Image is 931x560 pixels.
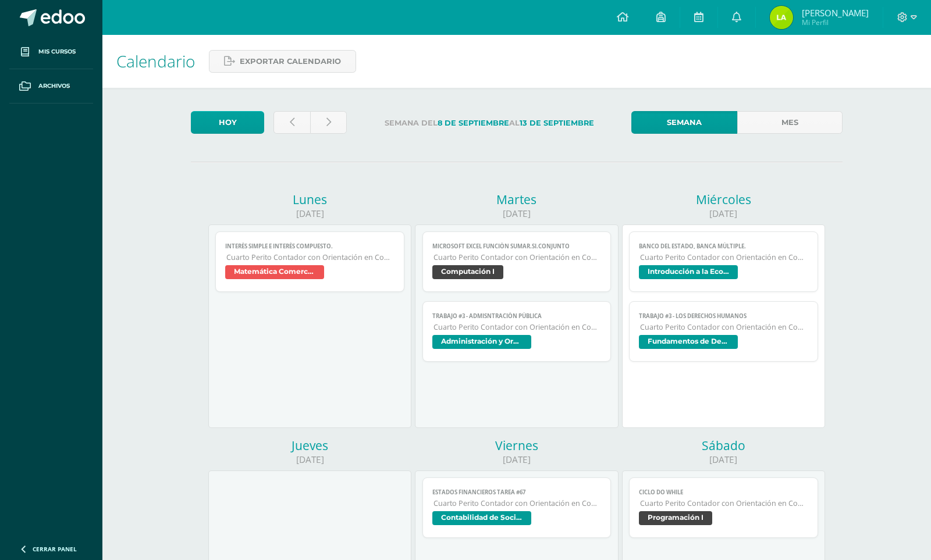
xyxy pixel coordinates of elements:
span: Ciclo do while [639,488,808,496]
div: Lunes [208,191,411,208]
span: Contabilidad de Sociedades [432,511,531,525]
a: Mis cursos [9,35,93,69]
div: Viernes [415,437,618,454]
span: Mi Perfil [802,17,869,27]
span: Exportar calendario [240,51,341,72]
span: Cuarto Perito Contador con Orientación en Computación [226,252,395,262]
span: Matemática Comercial [225,265,324,279]
span: [PERSON_NAME] [802,7,869,19]
a: Interés simple e interés compuesto.Cuarto Perito Contador con Orientación en ComputaciónMatemátic... [215,231,404,292]
span: TRABAJO #3 - LOS DERECHOS HUMANOS [639,312,808,320]
span: Cuarto Perito Contador con Orientación en Computación [640,252,808,262]
div: [DATE] [208,454,411,466]
img: e27ff7c47363af2913875ea146f0a901.png [770,6,793,29]
span: Estados Financieros Tarea #67 [432,488,602,496]
label: Semana del al [356,111,622,135]
span: Mis cursos [38,47,76,56]
a: Estados Financieros Tarea #67Cuarto Perito Contador con Orientación en ComputaciónContabilidad de... [422,477,612,538]
div: [DATE] [622,208,825,220]
div: [DATE] [622,454,825,466]
span: Calendario [116,50,195,72]
span: Cuarto Perito Contador con Orientación en Computación [433,498,602,508]
span: TRABAJO #3 - ADMISNTRACIÓN PÚBLICA [432,312,602,320]
a: Mes [737,111,843,134]
a: TRABAJO #3 - ADMISNTRACIÓN PÚBLICACuarto Perito Contador con Orientación en ComputaciónAdministra... [422,301,612,362]
span: Cuarto Perito Contador con Orientación en Computación [640,322,808,332]
span: Banco del Estado, Banca Múltiple. [639,242,808,250]
a: Exportar calendario [209,50,356,73]
strong: 13 de Septiembre [520,119,594,127]
span: Cuarto Perito Contador con Orientación en Computación [640,498,808,508]
span: Introducción a la Economía [639,265,738,279]
div: [DATE] [415,454,618,466]
span: Cuarto Perito Contador con Orientación en Computación [433,252,602,262]
a: Banco del Estado, Banca Múltiple.Cuarto Perito Contador con Orientación en ComputaciónIntroducció... [629,231,818,292]
span: Cuarto Perito Contador con Orientación en Computación [433,322,602,332]
div: [DATE] [208,208,411,220]
span: Cerrar panel [33,545,77,553]
strong: 8 de Septiembre [438,119,509,127]
div: Miércoles [622,191,825,208]
div: Martes [415,191,618,208]
span: Computación I [432,265,503,279]
a: Archivos [9,69,93,104]
div: [DATE] [415,208,618,220]
span: Archivos [38,81,70,91]
a: Semana [631,111,737,134]
div: Jueves [208,437,411,454]
span: Fundamentos de Derecho [639,335,738,349]
a: Microsoft Excel Función Sumar.Si.conjuntoCuarto Perito Contador con Orientación en ComputaciónCom... [422,231,612,292]
div: Sábado [622,437,825,454]
span: Programación I [639,511,712,525]
span: Microsoft Excel Función Sumar.Si.conjunto [432,242,602,250]
span: Administración y Organización de Oficina [432,335,531,349]
a: Ciclo do whileCuarto Perito Contador con Orientación en ComputaciónProgramación I [629,477,818,538]
span: Interés simple e interés compuesto. [225,242,395,250]
a: Hoy [191,111,264,134]
a: TRABAJO #3 - LOS DERECHOS HUMANOSCuarto Perito Contador con Orientación en ComputaciónFundamentos... [629,301,818,362]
